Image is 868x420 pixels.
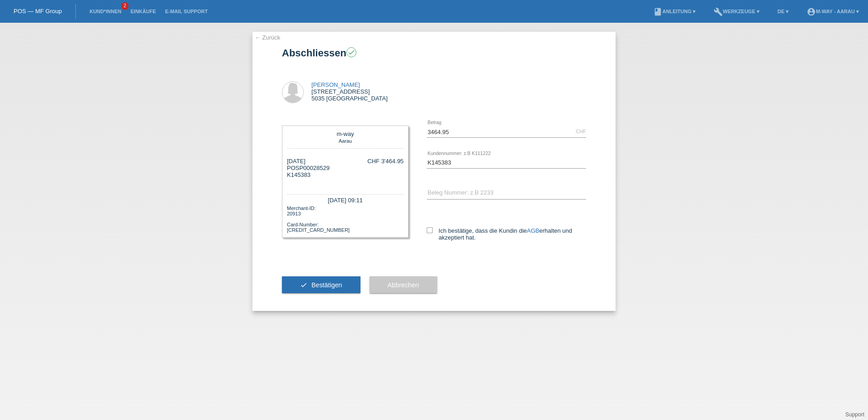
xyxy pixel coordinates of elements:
a: buildWerkzeuge ▾ [709,9,764,14]
a: Support [845,411,864,418]
div: CHF 3'464.95 [367,158,404,165]
a: ← Zurück [255,34,280,41]
span: Abbrechen [388,281,419,289]
a: POS — MF Group [14,8,62,15]
i: book [653,7,662,16]
button: Abbrechen [370,276,437,294]
div: m-way [289,130,401,137]
a: account_circlem-way - Aarau ▾ [802,9,863,14]
a: AGB [527,227,539,234]
div: [STREET_ADDRESS] 5035 [GEOGRAPHIC_DATA] [311,81,388,102]
label: Ich bestätige, dass die Kundin die erhalten und akzeptiert hat. [427,227,586,241]
a: Einkäufe [126,9,160,14]
h1: Abschliessen [282,47,586,59]
a: E-Mail Support [161,9,212,14]
a: [PERSON_NAME] [311,81,360,88]
button: check Bestätigen [282,276,360,294]
i: check [300,281,307,289]
i: check [347,48,355,56]
a: DE ▾ [773,9,793,14]
span: Bestätigen [311,281,342,289]
i: build [714,7,723,16]
i: account_circle [807,7,816,16]
a: Kund*innen [85,9,126,14]
span: K145383 [287,171,311,178]
span: 2 [121,2,128,10]
div: [DATE] 09:11 [287,194,404,205]
div: CHF [576,129,586,134]
div: Aarau [289,137,401,144]
div: [DATE] POSP00028529 [287,158,330,185]
a: bookAnleitung ▾ [649,9,700,14]
div: Merchant-ID: 20913 Card-Number: [CREDIT_CARD_NUMBER] [287,205,404,233]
